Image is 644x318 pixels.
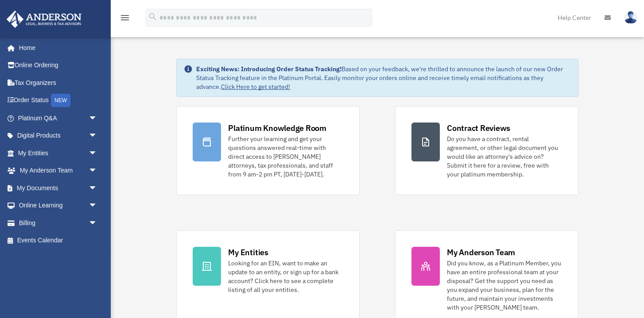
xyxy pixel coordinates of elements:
[228,247,268,258] div: My Entities
[6,57,111,74] a: Online Ordering
[6,197,111,215] a: Online Learningarrow_drop_down
[196,65,341,73] strong: Exciting News: Introducing Order Status Tracking!
[120,12,130,23] i: menu
[221,83,290,91] a: Click Here to get started!
[89,109,106,127] span: arrow_drop_down
[447,259,562,312] div: Did you know, as a Platinum Member, you have an entire professional team at your disposal? Get th...
[120,15,130,23] a: menu
[6,92,111,110] a: Order StatusNEW
[6,109,111,127] a: Platinum Q&Aarrow_drop_down
[176,106,360,195] a: Platinum Knowledge Room Further your learning and get your questions answered real-time with dire...
[196,65,570,91] div: Based on your feedback, we're thrilled to announce the launch of our new Order Status Tracking fe...
[6,179,111,197] a: My Documentsarrow_drop_down
[6,232,111,249] a: Events Calendar
[6,74,111,92] a: Tax Organizers
[447,134,562,179] div: Do you have a contract, rental agreement, or other legal document you would like an attorney's ad...
[228,123,326,134] div: Platinum Knowledge Room
[89,197,106,215] span: arrow_drop_down
[395,106,578,195] a: Contract Reviews Do you have a contract, rental agreement, or other legal document you would like...
[447,247,515,258] div: My Anderson Team
[228,259,343,294] div: Looking for an EIN, want to make an update to an entity, or sign up for a bank account? Click her...
[6,214,111,232] a: Billingarrow_drop_down
[447,123,510,134] div: Contract Reviews
[6,162,111,180] a: My Anderson Teamarrow_drop_down
[148,12,158,22] i: search
[6,127,111,145] a: Digital Productsarrow_drop_down
[89,162,106,180] span: arrow_drop_down
[89,179,106,197] span: arrow_drop_down
[89,144,106,162] span: arrow_drop_down
[6,144,111,162] a: My Entitiesarrow_drop_down
[51,94,70,107] div: NEW
[89,214,106,232] span: arrow_drop_down
[624,11,637,24] img: User Pic
[6,39,106,57] a: Home
[89,127,106,145] span: arrow_drop_down
[228,134,343,179] div: Further your learning and get your questions answered real-time with direct access to [PERSON_NAM...
[4,11,84,28] img: Anderson Advisors Platinum Portal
